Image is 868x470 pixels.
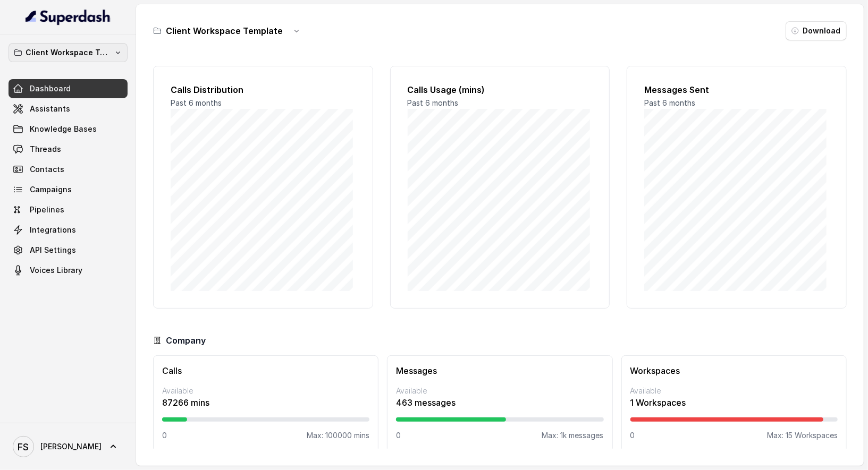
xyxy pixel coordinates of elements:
[396,386,603,396] p: Available
[166,24,283,37] h3: Client Workspace Template
[30,204,64,215] span: Pipelines
[171,98,222,107] span: Past 6 months
[9,119,128,139] a: Knowledge Bases
[9,79,128,98] a: Dashboard
[162,396,369,409] p: 87266 mins
[786,21,847,40] button: Download
[630,396,838,409] p: 1 Workspaces
[630,430,635,441] p: 0
[9,220,128,240] a: Integrations
[644,83,829,96] h2: Messages Sent
[396,396,603,409] p: 463 messages
[408,83,593,96] h2: Calls Usage (mins)
[30,104,70,114] span: Assistants
[9,160,128,179] a: Contacts
[30,124,97,134] span: Knowledge Bases
[9,140,128,159] a: Threads
[9,432,128,462] a: [PERSON_NAME]
[30,265,82,276] span: Voices Library
[162,364,369,377] h3: Calls
[9,99,128,118] a: Assistants
[30,184,72,195] span: Campaigns
[30,144,61,155] span: Threads
[542,430,604,441] p: Max: 1k messages
[9,261,128,280] a: Voices Library
[644,98,695,107] span: Past 6 months
[307,430,369,441] p: Max: 100000 mins
[767,430,838,441] p: Max: 15 Workspaces
[171,83,356,96] h2: Calls Distribution
[9,200,128,219] a: Pipelines
[30,225,76,235] span: Integrations
[26,8,111,25] img: light.svg
[162,386,369,396] p: Available
[40,441,102,452] span: [PERSON_NAME]
[9,43,128,62] button: Client Workspace Template
[408,98,459,107] span: Past 6 months
[396,364,603,377] h3: Messages
[30,83,71,94] span: Dashboard
[396,430,401,441] p: 0
[9,180,128,199] a: Campaigns
[30,164,64,175] span: Contacts
[26,46,111,59] p: Client Workspace Template
[9,241,128,260] a: API Settings
[630,386,838,396] p: Available
[30,245,76,255] span: API Settings
[162,430,167,441] p: 0
[630,364,838,377] h3: Workspaces
[166,334,206,347] h3: Company
[18,441,29,452] text: FS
